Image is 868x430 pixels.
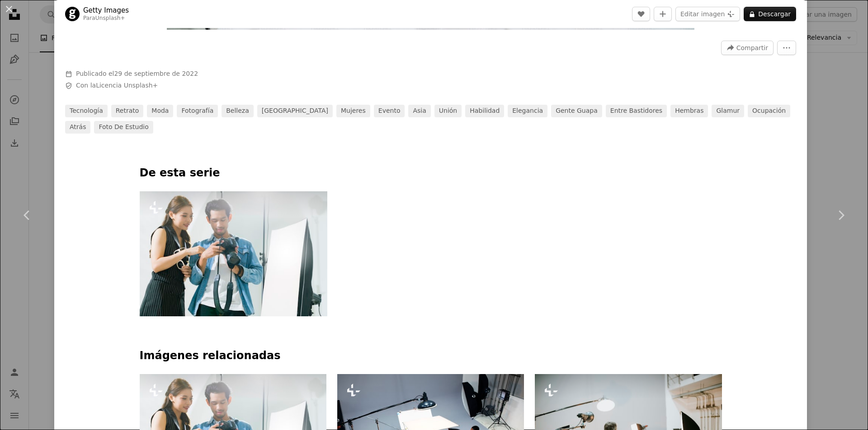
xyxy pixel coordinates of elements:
a: fotografía [177,105,218,117]
button: Editar imagen [675,7,740,21]
a: glamur [712,105,744,117]
a: ocupación [748,105,790,117]
a: Asia [408,105,430,117]
a: mujeres [336,105,370,117]
span: Publicado el [76,70,198,77]
button: Compartir esta imagen [721,41,774,55]
a: Unsplash+ [95,15,125,21]
a: [GEOGRAPHIC_DATA] [257,105,333,117]
a: unión [434,105,462,117]
img: Ve al perfil de Getty Images [65,7,80,21]
p: De esta serie [140,166,722,180]
img: detrás de escena de la sesión de fotos profesional en el estudio: una hermosa joven modelo asiáti... [140,191,327,316]
span: Con la [76,81,158,90]
a: habilidad [465,105,504,117]
time: 29 de septiembre de 2022, 13:10:45 GMT-5 [114,70,198,77]
a: evento [374,105,405,117]
a: gente guapa [551,105,602,117]
button: Descargar [744,7,796,21]
div: Para [83,15,129,22]
a: retrato [111,105,144,117]
a: belleza [222,105,254,117]
a: foto de estudio [94,121,153,134]
a: hembras [670,105,708,117]
button: Añade a la colección [654,7,672,21]
h4: Imágenes relacionadas [140,349,722,363]
a: atrás [65,121,90,134]
a: moda [147,105,173,117]
a: elegancia [508,105,547,117]
button: Más acciones [777,41,796,55]
button: Me gusta [632,7,650,21]
a: detrás de escena de la sesión de fotos profesional en el estudio: una hermosa joven modelo asiáti... [140,250,327,258]
a: Getty Images [83,6,129,15]
a: Licencia Unsplash+ [96,82,158,89]
span: Compartir [736,41,768,55]
a: entre bastidores [606,105,667,117]
a: Tecnología [65,105,108,117]
a: Siguiente [814,172,868,259]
